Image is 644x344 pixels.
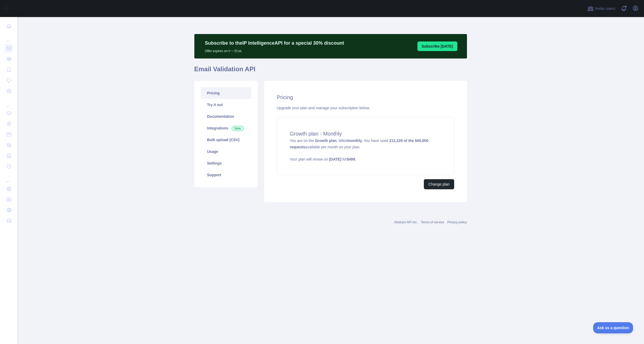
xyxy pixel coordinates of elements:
[347,139,363,143] strong: monthly.
[194,65,467,78] h1: Email Validation API
[586,4,616,13] button: Invite users
[290,139,441,162] span: You are on the , billed You have used available per month on your plan.
[201,122,251,134] a: Integrations New
[4,32,13,43] div: ...
[232,126,244,131] span: New
[424,179,454,189] button: Change plan
[277,105,454,111] div: Upgrade your plan and manage your subscription below.
[290,130,441,137] h4: Growth plan - Monthly
[201,146,251,157] a: Usage
[201,169,251,181] a: Support
[205,47,344,53] p: Offer expires on 十一月 1st.
[201,157,251,169] a: Settings
[201,111,251,122] a: Documentation
[417,41,457,51] button: Subscribe [DATE]
[593,322,633,333] iframe: Toggle Customer Support
[4,97,13,107] div: ...
[347,157,356,161] strong: $ 499 .
[290,157,441,162] p: Your plan will renew on for
[201,134,251,146] a: Bulk upload (CSV)
[201,87,251,99] a: Pricing
[595,6,615,12] span: Invite users
[201,99,251,111] a: Try it out
[447,220,467,224] a: Privacy policy
[421,220,444,224] a: Terms of service
[394,220,418,224] a: Abstract API Inc.
[329,157,341,161] strong: [DATE]
[4,172,13,183] div: ...
[315,139,337,143] strong: Growth plan
[205,39,344,47] p: Subscribe to the IP Intelligence API for a special 30 % discount
[277,94,454,101] h2: Pricing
